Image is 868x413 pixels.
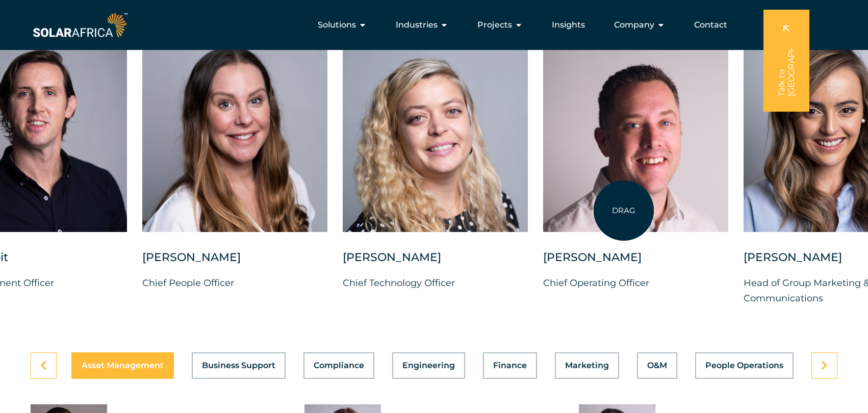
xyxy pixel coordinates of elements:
span: Compliance [314,362,364,370]
p: Chief Operating Officer [543,275,728,291]
div: [PERSON_NAME] [343,250,528,275]
a: Contact [694,19,727,31]
span: People Operations [705,362,783,370]
span: Marketing [565,362,609,370]
span: Industries [396,19,438,31]
span: Business Support [202,362,275,370]
p: Chief People Officer [142,275,327,291]
div: Menu Toggle [130,15,735,35]
nav: Menu [130,15,735,35]
span: Company [614,19,654,31]
span: Finance [493,362,527,370]
div: [PERSON_NAME] [142,250,327,275]
span: Projects [477,19,512,31]
span: Engineering [402,362,455,370]
span: Asset Management [82,362,164,370]
a: Insights [552,19,585,31]
div: [PERSON_NAME] [543,250,728,275]
span: O&M [647,362,667,370]
p: Chief Technology Officer [343,275,528,291]
span: Solutions [318,19,356,31]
